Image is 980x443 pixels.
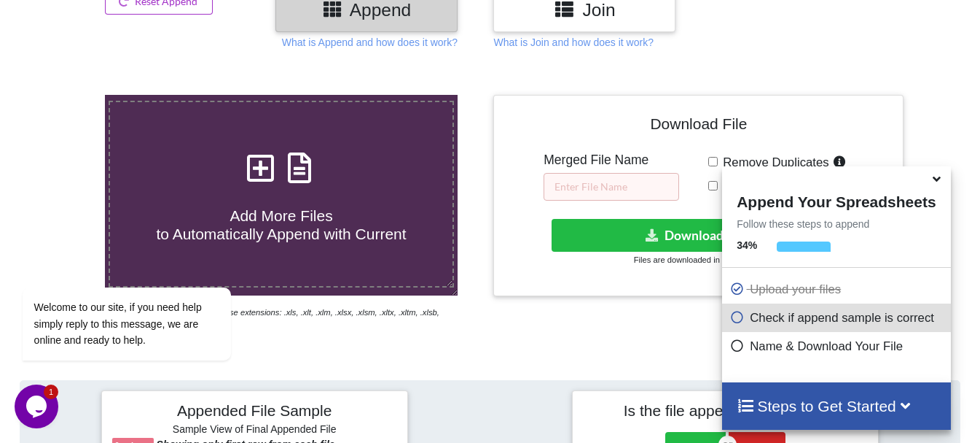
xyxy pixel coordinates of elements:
[729,309,946,327] p: Check if append sample is correct
[737,397,936,415] h4: Steps to Get Started
[729,280,946,298] p: Upload your files
[737,239,757,251] b: 34 %
[583,401,868,420] h4: Is the file appended correctly?
[634,255,764,264] small: Files are downloaded in .xlsx format
[552,219,843,252] button: Download File
[493,35,653,50] p: What is Join and how does it work?
[504,106,893,147] h4: Download File
[15,385,61,428] iframe: chat widget
[729,337,946,355] p: Name & Download Your File
[722,189,950,211] h4: Append Your Spreadsheets
[544,173,679,201] input: Enter File Name
[722,217,950,231] p: Follow these steps to append
[112,401,397,422] h4: Appended File Sample
[544,153,679,168] h5: Merged File Name
[718,180,852,193] span: Add Source File Names
[112,423,397,438] h6: Sample View of Final Appended File
[282,35,458,50] p: What is Append and how does it work?
[156,207,406,242] span: Add More Files to Automatically Append with Current
[718,155,829,169] span: Remove Duplicates
[15,155,277,377] iframe: chat widget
